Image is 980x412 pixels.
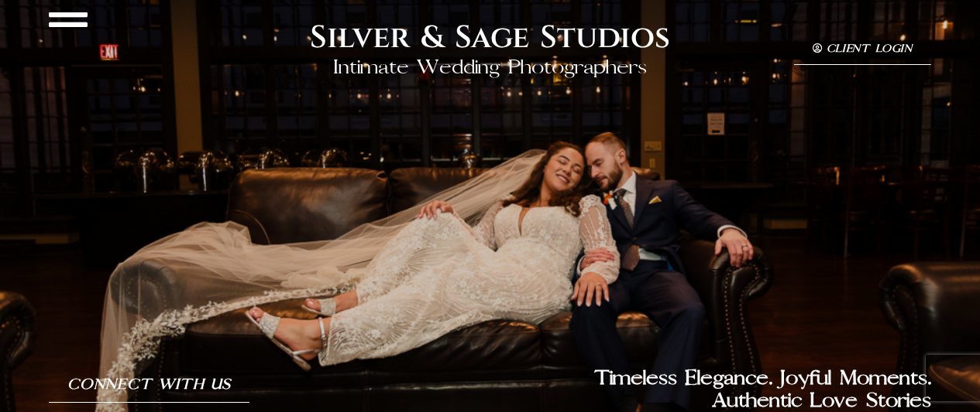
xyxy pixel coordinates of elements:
[794,34,931,65] a: Client Login
[333,56,648,79] h2: Intimate Wedding Photographers
[490,367,931,412] h2: Timeless Elegance. Joyful Moments. Authentic Love Stories
[67,376,231,393] span: Connect With Us
[310,19,670,56] h2: Silver & Sage Studios
[49,367,249,403] a: Connect With Us
[827,43,913,55] span: Client Login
